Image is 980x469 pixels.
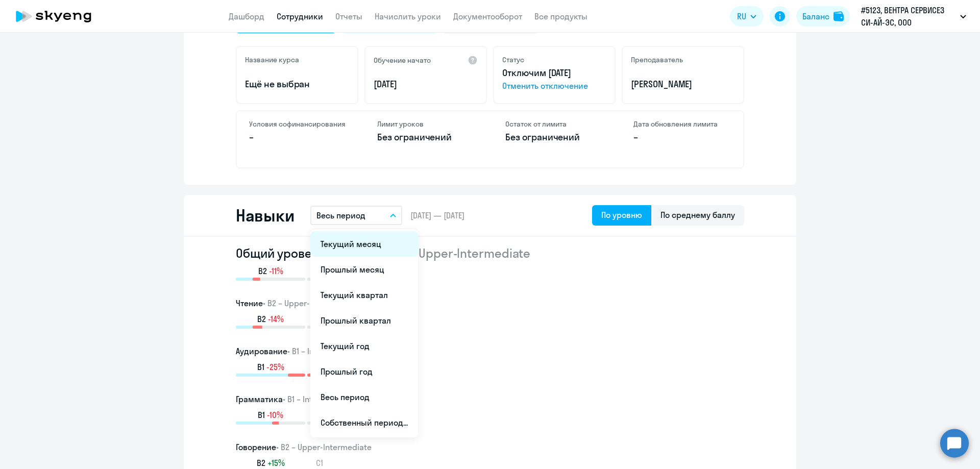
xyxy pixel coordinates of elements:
[258,409,265,421] span: B1
[633,119,731,129] h4: Дата обновления лимита
[374,56,431,65] h5: Обучение начато
[268,313,284,325] span: -14%
[236,205,294,226] h2: Навыки
[267,457,285,468] span: +15%
[257,361,264,373] span: B1
[377,119,475,129] h4: Лимит уроков
[276,442,372,452] span: • B2 – Upper-Intermediate
[861,4,956,29] p: #5123, ВЕНТРА СЕРВИСЕЗ СИ-АЙ-ЭС, ООО
[236,345,744,357] h3: Аудирование
[375,11,441,21] a: Начислить уроки
[631,78,735,91] p: [PERSON_NAME]
[631,55,683,64] h5: Преподаватель
[633,131,731,144] p: –
[277,11,323,21] a: Сотрудники
[257,313,266,325] span: B2
[374,78,478,91] p: [DATE]
[310,229,418,437] ul: RU
[377,131,475,144] p: Без ограничений
[502,67,571,79] span: Отключим [DATE]
[283,394,351,404] span: • B1 – Intermediate
[236,441,744,453] h3: Говорение
[505,131,603,144] p: Без ограничений
[387,245,531,261] span: • B2 – Upper-Intermediate
[453,11,522,21] a: Документооборот
[660,209,735,221] div: По среднему баллу
[802,10,829,22] div: Баланс
[236,297,744,309] h3: Чтение
[410,210,464,221] span: [DATE] — [DATE]
[505,119,603,129] h4: Остаток от лимита
[236,245,744,261] h2: Общий уровень за период
[534,11,587,21] a: Все продукты
[310,361,318,373] span: B2
[263,298,358,308] span: • B2 – Upper-Intermediate
[245,55,299,64] h5: Название курса
[249,131,347,144] p: –
[258,265,267,277] span: B2
[267,409,283,421] span: -10%
[310,206,402,225] button: Весь период
[335,11,362,21] a: Отчеты
[229,11,264,21] a: Дашборд
[796,6,850,27] button: Балансbalance
[257,457,265,468] span: B2
[502,55,524,64] h5: Статус
[502,80,606,92] span: Отменить отключение
[266,361,284,373] span: -25%
[269,265,283,277] span: -11%
[287,346,356,356] span: • B1 – Intermediate
[236,393,744,405] h3: Грамматика
[249,119,347,129] h4: Условия софинансирования
[316,209,365,221] p: Весь период
[737,10,746,22] span: RU
[856,4,971,29] button: #5123, ВЕНТРА СЕРВИСЕЗ СИ-АЙ-ЭС, ООО
[245,78,349,91] p: Ещё не выбран
[834,11,844,21] img: balance
[730,6,764,27] button: RU
[601,209,642,221] div: По уровню
[316,457,323,468] span: C1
